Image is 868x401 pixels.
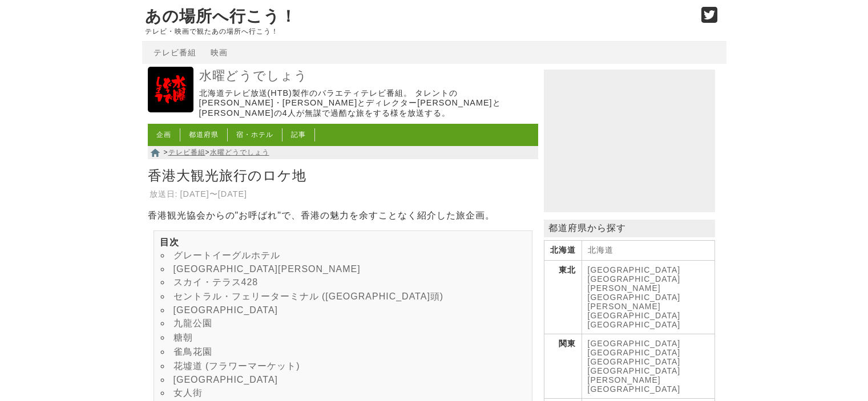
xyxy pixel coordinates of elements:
[148,164,538,187] h1: 香港大観光旅行のロケ地
[588,339,681,348] a: [GEOGRAPHIC_DATA]
[173,347,212,357] a: 雀鳥花園
[145,7,297,25] a: あの場所へ行こう！
[189,131,219,139] a: 都道府県
[148,67,193,112] img: 水曜どうでしょう
[210,148,269,156] a: 水曜どうでしょう
[199,68,535,84] a: 水曜どうでしょう
[154,48,196,57] a: テレビ番組
[173,264,361,274] a: [GEOGRAPHIC_DATA][PERSON_NAME]
[544,220,715,237] p: 都道府県から探す
[145,27,689,35] p: テレビ・映画で観たあの場所へ行こう！
[701,14,718,23] a: Twitter (@go_thesights)
[173,333,193,342] a: 糖朝
[173,250,280,260] a: グレートイーグルホテル
[588,384,681,394] a: [GEOGRAPHIC_DATA]
[588,366,681,375] a: [GEOGRAPHIC_DATA]
[180,188,248,200] td: [DATE]〜[DATE]
[173,361,300,371] a: 花墟道 (フラワーマーケット)
[173,318,212,328] a: 九龍公園
[588,375,661,384] a: [PERSON_NAME]
[588,245,613,254] a: 北海道
[291,131,306,139] a: 記事
[156,131,171,139] a: 企画
[544,70,715,212] iframe: Advertisement
[588,302,681,320] a: [PERSON_NAME][GEOGRAPHIC_DATA]
[199,88,535,118] p: 北海道テレビ放送(HTB)製作のバラエティテレビ番組。 タレントの[PERSON_NAME]・[PERSON_NAME]とディレクター[PERSON_NAME]と[PERSON_NAME]の4人...
[588,320,681,329] a: [GEOGRAPHIC_DATA]
[149,188,179,200] th: 放送日:
[588,357,681,366] a: [GEOGRAPHIC_DATA]
[544,261,582,334] th: 東北
[148,146,538,159] nav: > >
[236,131,273,139] a: 宿・ホテル
[544,334,582,399] th: 関東
[168,148,205,156] a: テレビ番組
[544,241,582,261] th: 北海道
[588,348,681,357] a: [GEOGRAPHIC_DATA]
[173,388,203,398] a: 女人街
[588,274,681,283] a: [GEOGRAPHIC_DATA]
[588,283,681,302] a: [PERSON_NAME][GEOGRAPHIC_DATA]
[173,305,278,315] a: [GEOGRAPHIC_DATA]
[148,210,538,222] p: 香港観光協会からの"お呼ばれ"で、香港の魅力を余すことなく紹介した旅企画。
[148,104,193,114] a: 水曜どうでしょう
[588,265,681,274] a: [GEOGRAPHIC_DATA]
[173,375,278,384] a: [GEOGRAPHIC_DATA]
[211,48,228,57] a: 映画
[173,291,444,301] a: セントラル・フェリーターミナル ([GEOGRAPHIC_DATA]頭)
[173,277,259,287] a: スカイ・テラス428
